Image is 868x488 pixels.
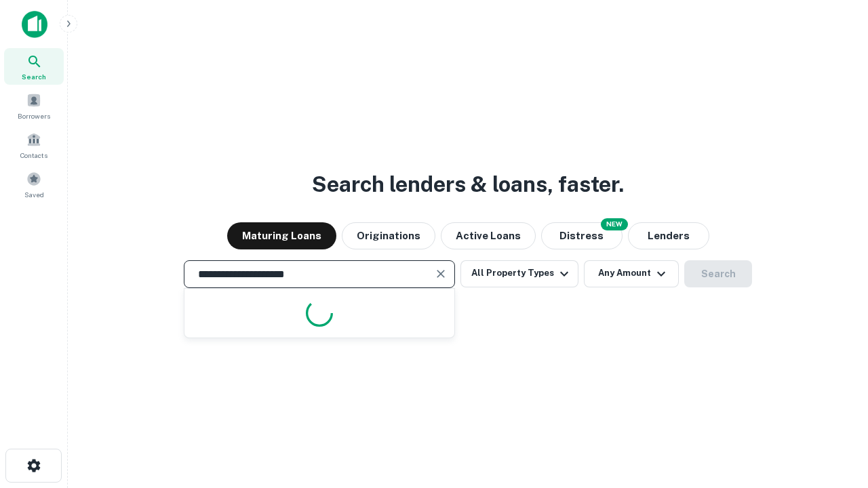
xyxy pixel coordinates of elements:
span: Contacts [20,150,47,161]
span: Borrowers [18,110,50,121]
h3: Search lenders & loans, faster. [312,168,624,201]
button: Maturing Loans [227,222,336,249]
a: Borrowers [4,87,64,124]
iframe: Chat Widget [800,380,868,445]
div: NEW [601,218,628,230]
button: Any Amount [584,260,679,287]
span: Search [22,71,46,82]
span: Saved [24,189,44,200]
button: Lenders [628,222,709,249]
a: Search [4,48,64,85]
button: Active Loans [441,222,536,249]
button: Search distressed loans with lien and other non-mortgage details. [541,222,623,249]
a: Contacts [4,127,64,163]
a: Saved [4,166,64,203]
img: capitalize-icon.png [22,11,47,38]
button: All Property Types [460,260,578,287]
button: Clear [431,264,450,283]
button: Originations [342,222,435,249]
